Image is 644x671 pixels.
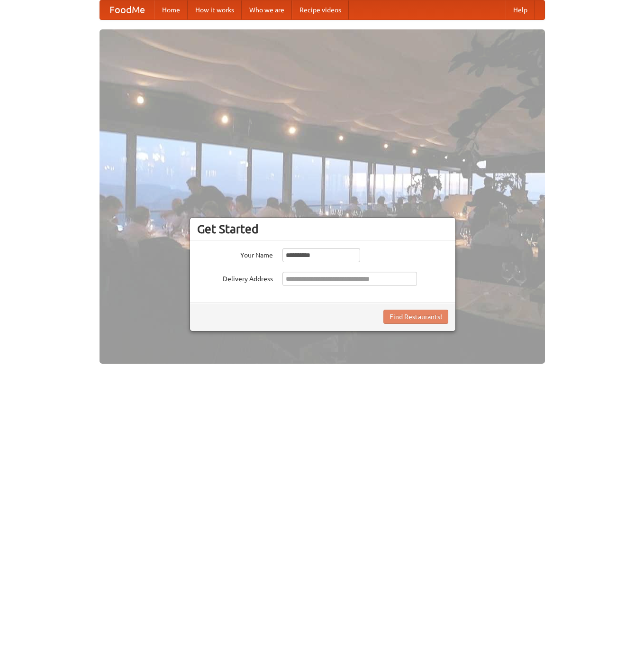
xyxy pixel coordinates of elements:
[197,248,273,260] label: Your Name
[100,0,154,19] a: FoodMe
[188,0,242,19] a: How it works
[383,310,448,324] button: Find Restaurants!
[292,0,349,19] a: Recipe videos
[506,0,535,19] a: Help
[154,0,188,19] a: Home
[197,222,448,236] h3: Get Started
[242,0,292,19] a: Who we are
[197,272,273,284] label: Delivery Address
